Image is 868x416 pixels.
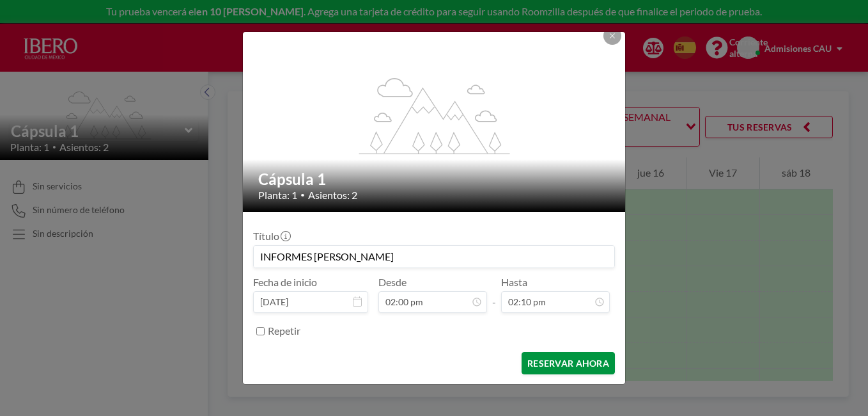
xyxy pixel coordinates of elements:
font: RESERVAR AHORA [527,358,609,369]
span: • [300,190,305,200]
font: Fecha de inicio [253,276,317,288]
font: Hasta [501,276,527,288]
span: - [492,280,496,308]
font: Título [253,230,279,242]
input: Reserva de Admisiones [254,246,614,268]
button: RESERVAR AHORA [522,352,615,374]
font: Desde [378,276,407,288]
g: flex-crecimiento: 1.2; [359,77,510,154]
span: Asientos: 2 [308,189,357,202]
font: Repetir [268,324,300,337]
span: Planta: 1 [258,189,297,202]
h2: Cápsula 1 [258,170,611,189]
